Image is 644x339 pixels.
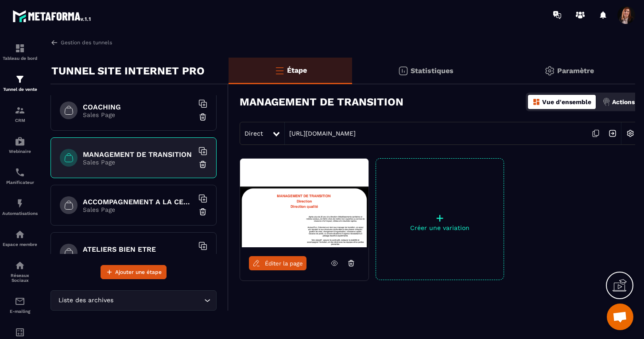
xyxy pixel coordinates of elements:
[50,39,58,47] img: arrow
[2,289,38,320] a: emailemailE-mailing
[2,273,38,283] p: Réseaux Sociaux
[83,103,194,111] h6: COACHING
[83,198,194,206] h6: ACCOMPAGNEMENT A LA CERTIFICATION HAS
[101,265,167,279] button: Ajouter une étape
[2,160,38,191] a: schedulerschedulerPlanificateur
[2,309,38,314] p: E-mailing
[612,98,635,105] p: Actions
[622,125,639,142] img: setting-w.858f3a88.svg
[2,98,38,129] a: formationformationCRM
[83,253,194,261] p: Sales Page
[602,98,610,106] img: actions.d6e523a2.png
[249,256,306,270] a: Éditer la page
[376,212,504,224] p: +
[2,87,38,92] p: Tunnel de vente
[83,206,194,213] p: Sales Page
[12,8,92,24] img: logo
[198,160,207,169] img: trash
[2,67,38,98] a: formationformationTunnel de vente
[198,207,207,216] img: trash
[50,39,112,47] a: Gestion des tunnels
[607,304,633,330] a: Ouvrir le chat
[285,130,356,137] a: [URL][DOMAIN_NAME]
[15,198,25,209] img: automations
[287,66,307,74] p: Étape
[542,98,591,105] p: Vue d'ensemble
[240,96,403,108] h3: MANAGEMENT DE TRANSITION
[15,105,25,116] img: formation
[240,159,369,247] img: image
[15,327,25,338] img: accountant
[198,113,207,121] img: trash
[2,36,38,67] a: formationformationTableau de bord
[274,65,285,76] img: bars-o.4a397970.svg
[2,191,38,222] a: automationsautomationsAutomatisations
[2,242,38,247] p: Espace membre
[2,211,38,216] p: Automatisations
[532,98,540,106] img: dashboard-orange.40269519.svg
[411,66,454,75] p: Statistiques
[115,296,202,305] input: Search for option
[244,130,263,137] span: Direct
[398,66,408,76] img: stats.20deebd0.svg
[604,125,621,142] img: arrow-next.bcc2205e.svg
[2,253,38,289] a: social-networksocial-networkRéseaux Sociaux
[15,229,25,240] img: automations
[56,296,115,305] span: Liste des archives
[2,56,38,61] p: Tableau de bord
[83,159,194,166] p: Sales Page
[2,180,38,185] p: Planificateur
[2,222,38,253] a: automationsautomationsEspace membre
[50,290,217,311] div: Search for option
[115,268,162,277] span: Ajouter une étape
[83,111,194,118] p: Sales Page
[2,149,38,154] p: Webinaire
[15,43,25,54] img: formation
[15,296,25,307] img: email
[544,66,555,76] img: setting-gr.5f69749f.svg
[15,136,25,147] img: automations
[376,224,504,231] p: Créer une variation
[83,245,194,253] h6: ATELIERS BIEN ETRE
[2,129,38,160] a: automationsautomationsWebinaire
[15,260,25,271] img: social-network
[557,66,594,75] p: Paramètre
[15,74,25,85] img: formation
[83,150,194,159] h6: MANAGEMENT DE TRANSITION
[265,260,303,267] span: Éditer la page
[15,167,25,178] img: scheduler
[2,118,38,123] p: CRM
[51,62,205,80] p: TUNNEL SITE INTERNET PRO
